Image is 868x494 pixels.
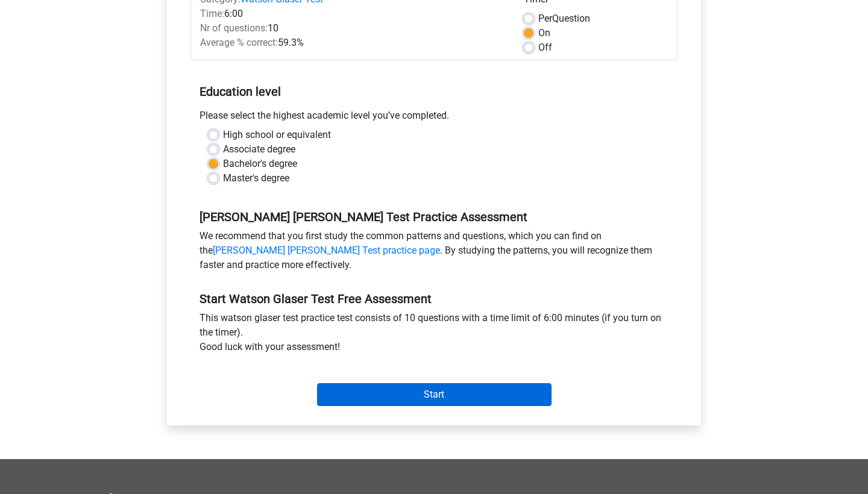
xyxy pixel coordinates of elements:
div: 6:00 [191,7,515,21]
span: Per [538,13,552,24]
input: Start [317,383,552,406]
span: Time: [200,8,224,19]
div: Please select the highest academic level you’ve completed. [190,108,678,128]
span: Nr of questions: [200,22,268,34]
h5: Education level [200,80,668,104]
div: 10 [191,21,515,36]
label: Bachelor's degree [223,157,297,171]
span: Average % correct: [200,37,278,48]
label: On [538,26,550,40]
h5: Start Watson Glaser Test Free Assessment [200,292,668,306]
label: Question [538,11,590,26]
div: This watson glaser test practice test consists of 10 questions with a time limit of 6:00 minutes ... [190,311,678,359]
div: 59.3% [191,36,515,50]
a: [PERSON_NAME] [PERSON_NAME] Test practice page [213,245,440,256]
h5: [PERSON_NAME] [PERSON_NAME] Test Practice Assessment [200,210,668,224]
label: High school or equivalent [223,128,331,142]
label: Off [538,40,552,55]
label: Associate degree [223,142,295,157]
div: We recommend that you first study the common patterns and questions, which you can find on the . ... [190,229,678,277]
label: Master's degree [223,171,289,186]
